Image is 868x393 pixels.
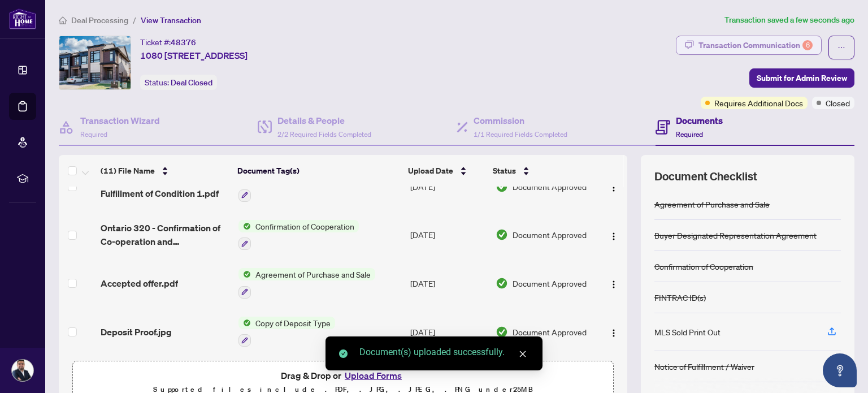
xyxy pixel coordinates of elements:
span: Upload Date [408,165,453,177]
span: Accepted offer.pdf [101,277,178,290]
span: Ontario 124 - Notice of Fulfillment of Condition 1.pdf [101,173,229,200]
td: [DATE] [406,308,491,356]
img: Status Icon [238,220,251,232]
span: Deal Processing [71,15,128,25]
img: Logo [609,280,618,289]
div: MLS Sold Print Out [654,326,721,338]
span: ellipsis [837,44,845,51]
span: Ontario 320 - Confirmation of Co-operation and Representation.pdf [101,221,229,248]
button: Logo [605,274,623,292]
span: 2/2 Required Fields Completed [277,130,371,139]
button: Status IconNotice of Fulfillment / Waiver [238,171,360,202]
button: Status IconCopy of Deposit Type [238,317,335,347]
span: Required [676,130,703,139]
h4: Documents [676,114,723,127]
th: Status [488,155,594,187]
td: [DATE] [406,211,491,260]
span: Requires Additional Docs [714,97,803,109]
div: Buyer Designated Representation Agreement [654,229,817,241]
button: Transaction Communication6 [676,36,822,55]
img: Profile Icon [12,360,33,381]
span: Closed [826,97,850,109]
img: Logo [609,232,618,241]
div: Transaction Communication [698,36,813,54]
button: Logo [605,323,623,341]
button: Logo [605,226,623,244]
span: Required [80,130,107,139]
img: Status Icon [238,268,251,280]
td: [DATE] [406,259,491,308]
span: Copy of Deposit Type [251,317,335,329]
div: Status: [140,75,217,90]
li: / [133,14,136,27]
img: IMG-X12103188_1.jpg [59,36,131,89]
h4: Transaction Wizard [80,114,160,127]
span: 48376 [171,37,196,47]
span: Document Approved [513,326,587,338]
h4: Details & People [277,114,371,127]
img: Logo [609,329,618,338]
span: 1080 [STREET_ADDRESS] [140,49,248,62]
span: Submit for Admin Review [757,69,847,87]
span: Deposit Proof.jpg [101,325,172,339]
div: 6 [802,40,813,50]
button: Status IconConfirmation of Cooperation [238,220,359,251]
span: Document Checklist [654,169,757,184]
span: Document Approved [513,180,587,193]
h4: Commission [474,114,567,127]
span: Agreement of Purchase and Sale [251,268,375,280]
img: Document Status [496,228,508,241]
th: Document Tag(s) [233,155,404,187]
button: Open asap [823,353,857,387]
span: View Transaction [141,15,201,25]
span: Document Approved [513,228,587,241]
td: [DATE] [406,162,491,211]
span: home [59,16,67,24]
span: (11) File Name [101,165,155,177]
img: Document Status [496,326,508,338]
div: Document(s) uploaded successfully. [359,346,529,359]
span: close [519,350,527,358]
img: Logo [609,183,618,192]
img: Status Icon [238,317,251,329]
span: Deal Closed [171,77,212,88]
button: Submit for Admin Review [749,68,854,88]
article: Transaction saved a few seconds ago [724,14,854,27]
div: Ticket #: [140,36,196,49]
span: 1/1 Required Fields Completed [474,130,567,139]
span: Drag & Drop or [281,368,405,383]
button: Status IconAgreement of Purchase and Sale [238,268,375,299]
span: Document Approved [513,277,587,290]
a: Close [517,348,529,360]
img: Document Status [496,180,508,193]
th: (11) File Name [96,155,233,187]
div: Confirmation of Cooperation [654,260,753,273]
div: FINTRAC ID(s) [654,291,706,304]
div: Notice of Fulfillment / Waiver [654,360,754,373]
button: Logo [605,178,623,196]
div: Agreement of Purchase and Sale [654,198,770,210]
img: logo [9,8,36,29]
img: Document Status [496,277,508,290]
span: check-circle [339,349,348,358]
span: Status [493,165,516,177]
th: Upload Date [403,155,488,187]
span: Confirmation of Cooperation [251,220,359,232]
